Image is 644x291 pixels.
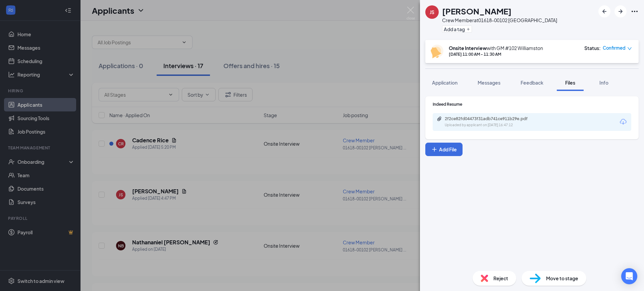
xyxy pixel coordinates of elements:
span: Info [599,80,608,86]
div: Crew Member at 01618-00102 [GEOGRAPHIC_DATA] [442,17,557,23]
button: PlusAdd a tag [442,26,472,33]
svg: Plus [431,146,438,153]
svg: Plus [466,27,470,31]
div: JS [430,9,434,15]
div: [DATE] 11:00 AM - 11:30 AM [449,51,543,57]
div: Open Intercom Messenger [621,268,637,284]
div: with GM #102 Williamston [449,45,543,51]
svg: ArrowLeftNew [600,7,608,15]
button: ArrowRight [614,5,627,17]
b: Onsite Interview [449,45,487,51]
svg: Paperclip [437,116,442,122]
button: Add FilePlus [425,143,463,156]
span: Reject [493,275,508,282]
svg: ArrowRight [616,7,625,15]
span: Messages [478,80,500,86]
div: Status : [584,45,601,51]
h1: [PERSON_NAME] [442,5,512,17]
button: ArrowLeftNew [598,5,610,17]
div: 2f2ce82fd04473f31adb741ce911b29e.pdf [445,116,539,122]
span: down [627,46,632,51]
span: Feedback [521,80,543,86]
svg: Download [619,118,627,126]
svg: Ellipses [631,7,639,15]
span: Confirmed [603,45,626,51]
span: Move to stage [546,275,578,282]
a: Paperclip2f2ce82fd04473f31adb741ce911b29e.pdfUploaded by applicant on [DATE] 16:47:12 [437,116,545,128]
span: Application [432,80,458,86]
div: Indeed Resume [433,101,631,107]
div: Uploaded by applicant on [DATE] 16:47:12 [445,123,545,128]
span: Files [565,80,575,86]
